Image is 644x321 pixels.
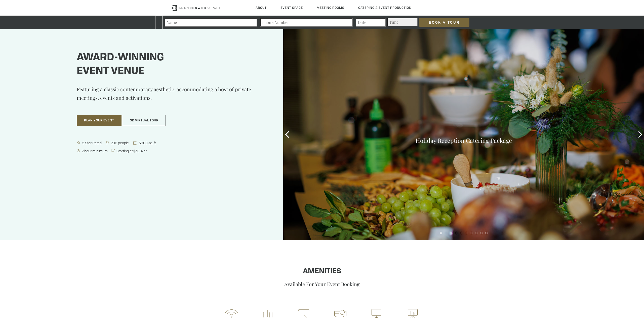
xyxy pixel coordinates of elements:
[171,267,473,276] h1: Amenities
[77,85,258,110] p: Featuring a classic contemporary aesthetic, accommodating a host of private meetings, events and ...
[138,141,158,145] span: 3000 sq. ft.
[260,18,353,27] input: Phone Number
[416,136,512,144] a: Holiday Reception Catering Package
[77,115,122,126] button: Plan Your Event
[419,18,469,27] input: Book a Tour
[81,149,109,153] span: 2 hour minimum
[165,18,257,27] input: Name
[115,149,148,153] span: Starting at $300/hr
[171,281,473,287] p: Available For Your Event Booking
[356,18,386,27] input: Date
[110,141,130,145] span: 200 people
[123,115,166,126] button: 3D Virtual Tour
[81,141,103,145] span: 5 Star Rated
[77,51,258,78] h1: Award-winning event venue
